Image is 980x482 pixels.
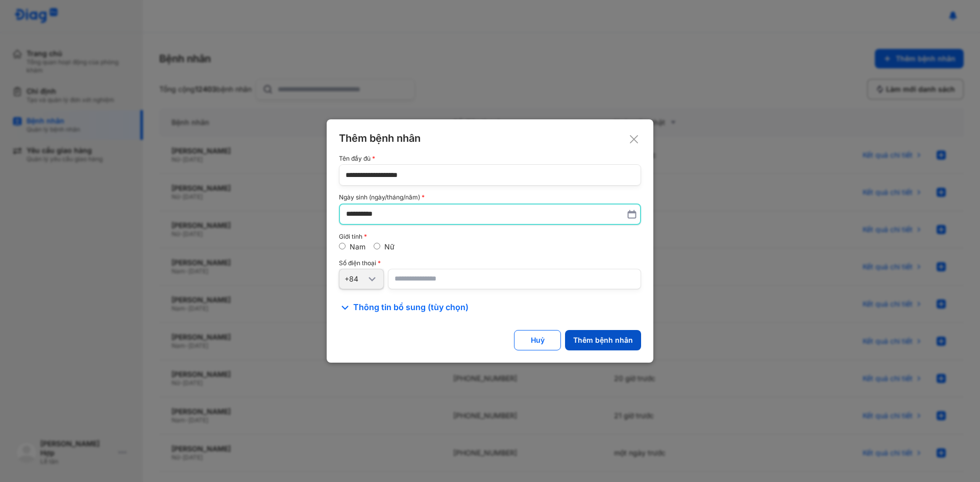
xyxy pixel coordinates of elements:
[339,132,641,145] div: Thêm bệnh nhân
[353,301,469,314] span: Thông tin bổ sung (tùy chọn)
[350,242,365,251] label: Nam
[339,260,641,267] div: Số điện thoại
[514,330,561,350] button: Huỷ
[384,242,395,251] label: Nữ
[573,336,633,345] div: Thêm bệnh nhân
[339,233,641,240] div: Giới tính
[339,155,641,162] div: Tên đầy đủ
[565,330,641,350] button: Thêm bệnh nhân
[339,194,641,201] div: Ngày sinh (ngày/tháng/năm)
[345,274,366,284] div: +84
